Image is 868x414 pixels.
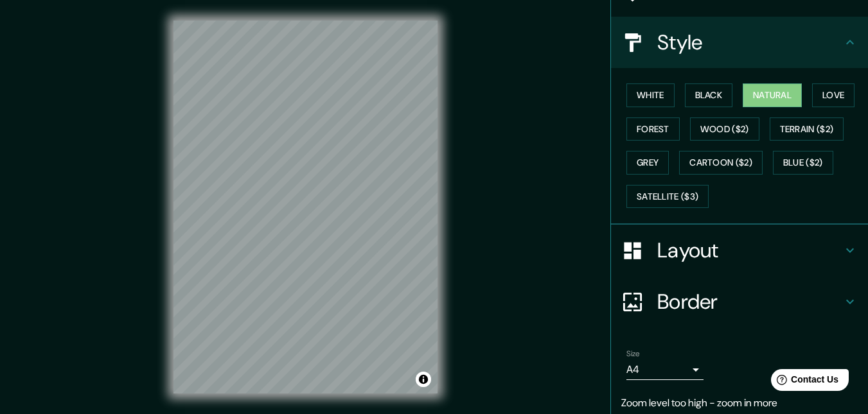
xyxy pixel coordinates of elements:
button: Cartoon ($2) [679,151,763,175]
button: White [626,83,675,107]
div: Border [611,276,868,327]
button: Forest [626,117,680,141]
div: A4 [626,359,704,380]
button: Wood ($2) [690,117,759,141]
button: Terrain ($2) [770,117,844,141]
button: Black [685,83,733,107]
div: Layout [611,225,868,276]
h4: Layout [657,237,842,263]
div: Style [611,17,868,68]
iframe: Help widget launcher [754,364,854,400]
label: Size [626,349,640,359]
canvas: Map [173,21,438,393]
button: Blue ($2) [773,151,833,175]
h4: Style [657,30,842,55]
button: Satellite ($3) [626,185,709,209]
p: Zoom level too high - zoom in more [621,395,858,411]
button: Natural [743,83,802,107]
button: Toggle attribution [416,372,431,387]
button: Grey [626,151,669,175]
h4: Border [657,289,842,315]
button: Love [812,83,855,107]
